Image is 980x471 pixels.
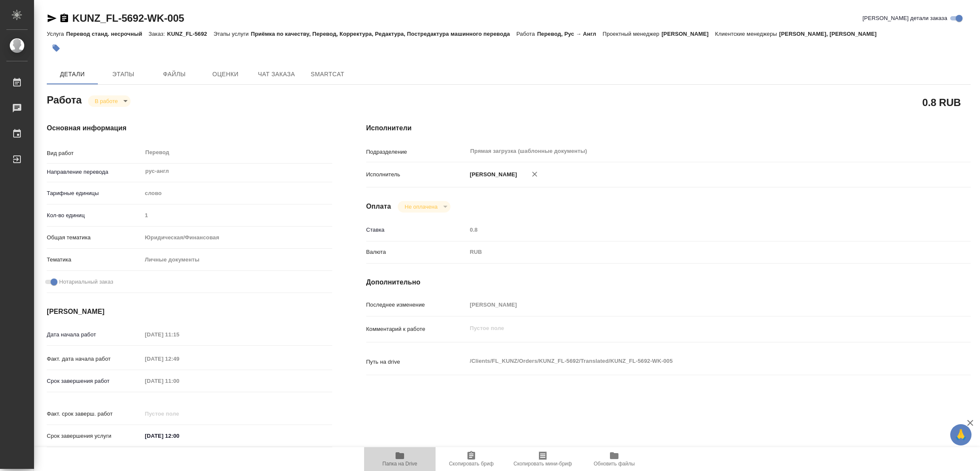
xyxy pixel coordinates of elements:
[52,69,93,80] span: Детали
[307,69,348,80] span: SmartCat
[366,358,467,366] p: Путь на drive
[47,211,142,220] p: Кол-во единиц
[366,201,391,212] h4: Оплата
[47,168,142,176] p: Направление перевода
[398,201,450,213] div: В работе
[47,410,142,418] p: Факт. срок заверш. работ
[47,233,142,242] p: Общая тематика
[366,170,467,179] p: Исполнитель
[364,447,436,471] button: Папка на Drive
[142,186,332,201] div: слово
[47,355,142,363] p: Факт. дата начала работ
[922,95,961,109] h2: 0.8 RUB
[205,69,246,80] span: Оценки
[47,31,66,37] p: Услуга
[594,461,635,467] span: Обновить файлы
[142,253,332,267] div: Личные документы
[142,209,332,221] input: Пустое поле
[47,149,142,158] p: Вид работ
[47,92,82,107] h2: Работа
[525,165,544,184] button: Удалить исполнителя
[863,14,947,23] span: [PERSON_NAME] детали заказа
[47,123,332,133] h4: Основная информация
[954,426,968,444] span: 🙏
[142,375,217,387] input: Пустое поле
[402,203,440,210] button: Не оплачена
[92,98,120,105] button: В работе
[366,248,467,256] p: Валюта
[715,31,779,37] p: Клиентские менеджеры
[603,31,661,37] p: Проектный менеджер
[103,69,144,80] span: Этапы
[167,31,214,37] p: KUNZ_FL-5692
[366,123,971,133] h4: Исполнители
[47,330,142,339] p: Дата начала работ
[467,245,920,259] div: RUB
[513,461,572,467] span: Скопировать мини-бриф
[467,170,517,179] p: [PERSON_NAME]
[366,148,467,156] p: Подразделение
[366,226,467,234] p: Ставка
[66,31,148,37] p: Перевод станд. несрочный
[366,277,971,287] h4: Дополнительно
[467,299,920,311] input: Пустое поле
[88,95,131,107] div: В работе
[578,447,650,471] button: Обновить файлы
[154,69,195,80] span: Файлы
[366,325,467,333] p: Комментарий к работе
[148,31,167,37] p: Заказ:
[382,461,417,467] span: Папка на Drive
[779,31,883,37] p: [PERSON_NAME], [PERSON_NAME]
[142,408,217,420] input: Пустое поле
[142,230,332,245] div: Юридическая/Финансовая
[516,31,537,37] p: Работа
[59,13,69,23] button: Скопировать ссылку
[507,447,578,471] button: Скопировать мини-бриф
[251,31,516,37] p: Приёмка по качеству, Перевод, Корректура, Редактура, Постредактура машинного перевода
[214,31,251,37] p: Этапы услуги
[59,278,113,286] span: Нотариальный заказ
[142,353,217,365] input: Пустое поле
[142,430,217,442] input: ✎ Введи что-нибудь
[467,354,920,368] textarea: /Clients/FL_KUNZ/Orders/KUNZ_FL-5692/Translated/KUNZ_FL-5692-WK-005
[436,447,507,471] button: Скопировать бриф
[950,424,971,445] button: 🙏
[47,432,142,440] p: Срок завершения услуги
[661,31,715,37] p: [PERSON_NAME]
[47,39,66,57] button: Добавить тэг
[449,461,493,467] span: Скопировать бриф
[47,13,57,23] button: Скопировать ссылку для ЯМессенджера
[537,31,603,37] p: Перевод, Рус → Англ
[47,307,332,317] h4: [PERSON_NAME]
[47,377,142,385] p: Срок завершения работ
[256,69,297,80] span: Чат заказа
[142,328,217,341] input: Пустое поле
[47,256,142,264] p: Тематика
[72,12,184,24] a: KUNZ_FL-5692-WK-005
[467,224,920,236] input: Пустое поле
[47,189,142,198] p: Тарифные единицы
[366,301,467,309] p: Последнее изменение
